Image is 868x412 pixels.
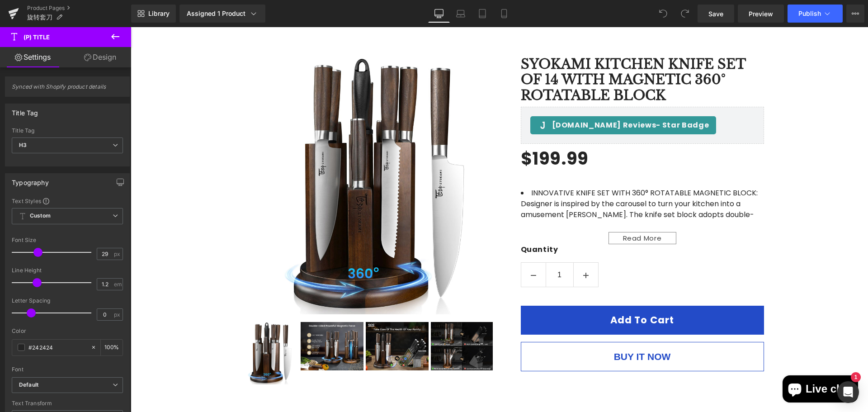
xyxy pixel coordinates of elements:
[749,9,773,19] span: Preview
[837,381,859,403] div: Open Intercom Messenger
[493,5,515,23] a: Mobile
[12,104,38,117] div: Title Tag
[390,161,633,225] span: INNOVATIVE KNIFE SET WITH 360° ROTATABLE MAGNETIC BLOCK: Designer is inspired by the carousel to ...
[654,5,672,23] button: Undo
[131,5,176,23] a: New Library
[390,217,633,235] label: Quantity
[114,312,122,317] span: px
[12,128,123,134] div: Title Tag
[12,328,123,334] div: Color
[12,237,123,243] div: Font Size
[12,83,123,96] span: Synced with Shopify product details
[28,342,86,352] input: Color
[27,5,131,12] a: Product Pages
[738,5,784,23] a: Preview
[478,205,546,217] div: Read More
[788,5,843,23] button: Publish
[676,5,694,23] button: Redo
[27,14,52,21] span: 旋转套刀
[708,9,723,19] span: Save
[24,33,50,41] span: (P) Title
[390,279,633,308] button: Add To Cart
[19,142,27,148] b: H3
[12,267,123,274] div: Line Height
[12,197,123,204] div: Text Styles
[67,47,133,67] a: Design
[101,340,123,355] div: %
[798,10,821,17] span: Publish
[472,5,493,23] a: Tablet
[525,93,578,103] span: - Star Badge
[114,251,122,257] span: px
[428,5,450,23] a: Desktop
[187,9,258,18] div: Assigned 1 Product
[300,295,363,343] img: SYOKAMI Kitchen Knife Set of 14 with Magnetic 360° Rotatable Block
[12,298,123,304] div: Letter Spacing
[19,381,38,389] i: Default
[148,9,170,18] span: Library
[12,174,49,186] div: Typography
[390,315,633,345] button: Buy it now
[170,295,233,343] img: SYOKAMI Kitchen Knife Set of 14 with Magnetic 360° Rotatable Block
[390,117,458,147] span: $199.99
[12,366,123,373] div: Font
[421,93,579,104] span: [DOMAIN_NAME] Reviews
[30,212,51,220] b: Custom
[114,281,122,287] span: em
[104,29,362,287] img: SYOKAMI Kitchen Knife Set of 14 with Magnetic 360° Rotatable Block
[846,5,864,23] button: More
[105,295,168,358] img: SYOKAMI Kitchen Knife Set of 14 with Magnetic 360° Rotatable Block
[390,29,633,76] a: SYOKAMI Kitchen Knife Set of 14 with Magnetic 360° Rotatable Block
[12,400,123,407] div: Text Transform
[235,295,298,343] img: SYOKAMI Kitchen Knife Set of 14 with Magnetic 360° Rotatable Block
[450,5,472,23] a: Laptop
